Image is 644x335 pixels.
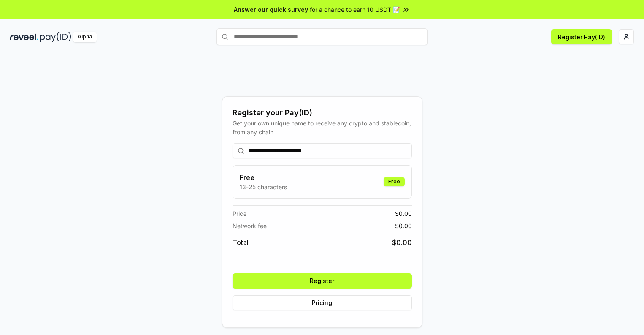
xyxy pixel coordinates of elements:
[233,209,246,218] span: Price
[310,5,400,14] span: for a chance to earn 10 USDT 📝
[73,32,97,42] div: Alpha
[551,29,612,44] button: Register Pay(ID)
[233,273,412,289] button: Register
[395,221,412,230] span: $ 0.00
[40,32,71,42] img: pay_id
[384,177,405,186] div: Free
[233,119,412,136] div: Get your own unique name to receive any crypto and stablecoin, from any chain
[392,237,412,248] span: $ 0.00
[233,295,412,310] button: Pricing
[234,5,308,14] span: Answer our quick survey
[240,182,287,191] p: 13-25 characters
[233,237,249,248] span: Total
[233,107,412,119] div: Register your Pay(ID)
[10,32,38,42] img: reveel_dark
[240,172,287,182] h3: Free
[395,209,412,218] span: $ 0.00
[233,221,267,230] span: Network fee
